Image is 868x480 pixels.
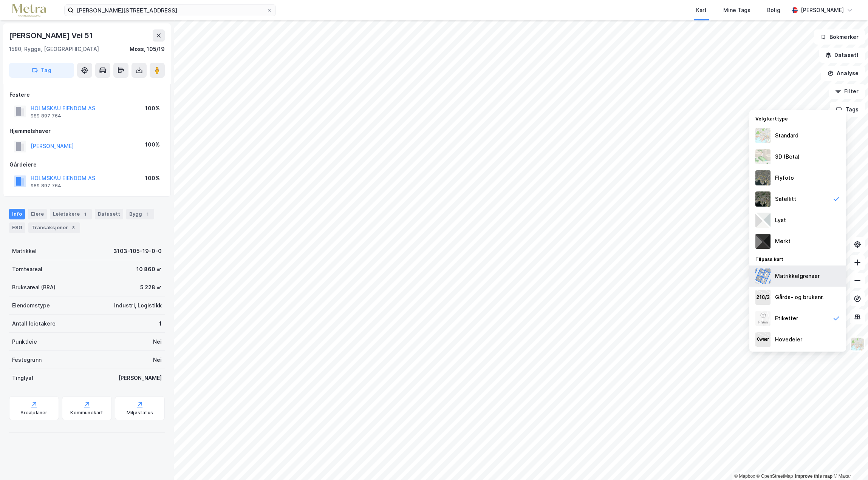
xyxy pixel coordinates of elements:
div: Tinglyst [12,374,34,383]
div: Gårdeiere [9,160,164,169]
div: 10 860 ㎡ [136,265,162,274]
div: Standard [775,131,798,140]
div: Flyfoto [775,173,794,182]
div: Leietakere [50,209,92,219]
div: 989 897 764 [31,113,61,119]
div: Arealplaner [20,410,47,416]
img: cadastreBorders.cfe08de4b5ddd52a10de.jpeg [755,269,771,284]
div: Kontrollprogram for chat [830,444,868,480]
div: [PERSON_NAME] [801,6,844,15]
div: Info [9,209,25,219]
div: Nei [153,355,162,364]
div: Punktleie [12,337,37,346]
div: Matrikkelgrenser [775,272,820,281]
img: metra-logo.256734c3b2bbffee19d4.png [12,4,46,17]
div: Gårds- og bruksnr. [775,293,824,302]
button: Bokmerker [814,29,865,45]
div: Matrikkel [12,247,37,256]
img: luj3wr1y2y3+OchiMxRmMxRlscgabnMEmZ7DJGWxyBpucwSZnsMkZbHIGm5zBJmewyRlscgabnMEmZ7DJGWxyBpucwSZnsMkZ... [755,213,771,228]
button: Tags [830,102,865,117]
button: Analyse [821,66,865,81]
img: Z [755,128,771,143]
div: Bolig [767,6,780,15]
button: Tag [9,63,74,78]
div: Nei [153,337,162,346]
div: Hovedeier [775,335,802,344]
div: 8 [70,224,77,232]
img: majorOwner.b5e170eddb5c04bfeeff.jpeg [755,332,771,347]
div: 3103-105-19-0-0 [113,247,162,256]
iframe: Chat Widget [830,444,868,480]
div: Kommunekart [70,410,103,416]
div: 3D (Beta) [775,152,800,161]
div: Tilpass kart [749,252,846,265]
img: Z [850,337,865,351]
div: Bruksareal (BRA) [12,283,56,292]
img: cadastreKeys.547ab17ec502f5a4ef2b.jpeg [755,290,771,305]
div: Bygg [126,209,154,219]
div: Hjemmelshaver [9,127,164,136]
div: 5 228 ㎡ [140,283,162,292]
div: Festegrunn [12,355,42,364]
a: OpenStreetMap [757,474,793,479]
div: 100% [145,140,160,149]
div: 100% [145,104,160,113]
div: Kart [696,6,707,15]
div: Satellitt [775,194,796,204]
div: Velg karttype [749,111,846,125]
div: Etiketter [775,314,798,323]
div: 1580, Rygge, [GEOGRAPHIC_DATA] [9,45,99,54]
input: Søk på adresse, matrikkel, gårdeiere, leietakere eller personer [74,5,266,16]
div: Mørkt [775,237,791,246]
img: Z [755,311,771,326]
div: Transaksjoner [28,222,80,233]
div: 989 897 764 [31,183,61,189]
div: Tomteareal [12,265,42,274]
img: nCdM7BzjoCAAAAAElFTkSuQmCC [755,234,771,249]
div: Antall leietakere [12,319,56,328]
div: 1 [81,210,89,218]
img: Z [755,149,771,164]
div: Miljøstatus [127,410,153,416]
div: Eiere [28,209,47,219]
div: Eiendomstype [12,301,50,310]
div: [PERSON_NAME] Vei 51 [9,29,94,42]
div: Festere [9,90,164,99]
div: 1 [159,319,162,328]
button: Filter [829,84,865,99]
div: Industri, Logistikk [114,301,162,310]
div: 100% [145,174,160,183]
div: Lyst [775,216,786,225]
div: Moss, 105/19 [130,45,165,54]
div: ESG [9,222,25,233]
img: 9k= [755,191,771,207]
div: 1 [144,210,151,218]
a: Improve this map [795,474,832,479]
img: Z [755,170,771,185]
a: Mapbox [734,474,755,479]
div: [PERSON_NAME] [118,374,162,383]
button: Datasett [819,48,865,63]
div: Datasett [95,209,123,219]
div: Mine Tags [723,6,750,15]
